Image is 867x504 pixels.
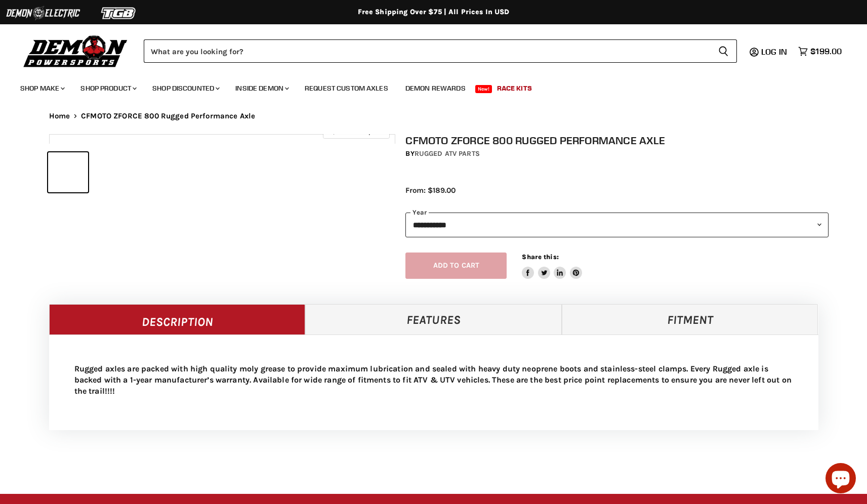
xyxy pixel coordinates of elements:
[405,186,456,195] span: From: $189.00
[328,128,384,135] span: Click to expand
[20,33,131,69] img: Demon Powersports
[144,39,737,63] form: Product
[74,363,793,397] p: Rugged axles are packed with high quality moly grease to provide maximum lubrication and sealed w...
[13,74,839,99] ul: Main menu
[810,47,842,56] span: $199.00
[522,253,558,261] span: Share this:
[405,134,829,147] h1: CFMOTO ZFORCE 800 Rugged Performance Axle
[81,4,157,23] img: TGB Logo 2
[228,78,295,99] a: Inside Demon
[757,47,793,56] a: Log in
[5,4,81,23] img: Demon Electric Logo 2
[710,39,737,63] button: Search
[49,304,306,334] a: Description
[761,47,787,57] span: Log in
[144,39,710,63] input: Search
[13,78,71,99] a: Shop Make
[415,149,480,158] a: Rugged ATV Parts
[297,78,396,99] a: Request Custom Axles
[489,78,540,99] a: Race Kits
[29,8,839,17] div: Free Shipping Over $75 | All Prices In USD
[48,152,88,192] button: IMAGE thumbnail
[822,463,859,496] inbox-online-store-chat: Shopify online store chat
[49,112,70,120] a: Home
[29,112,839,120] nav: Breadcrumbs
[405,148,829,159] div: by
[475,85,492,93] span: New!
[398,78,473,99] a: Demon Rewards
[81,112,255,120] span: CFMOTO ZFORCE 800 Rugged Performance Axle
[522,253,582,279] aside: Share this:
[405,213,829,237] select: year
[793,44,847,59] a: $199.00
[305,304,562,334] a: Features
[145,78,226,99] a: Shop Discounted
[562,304,818,334] a: Fitment
[73,78,143,99] a: Shop Product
